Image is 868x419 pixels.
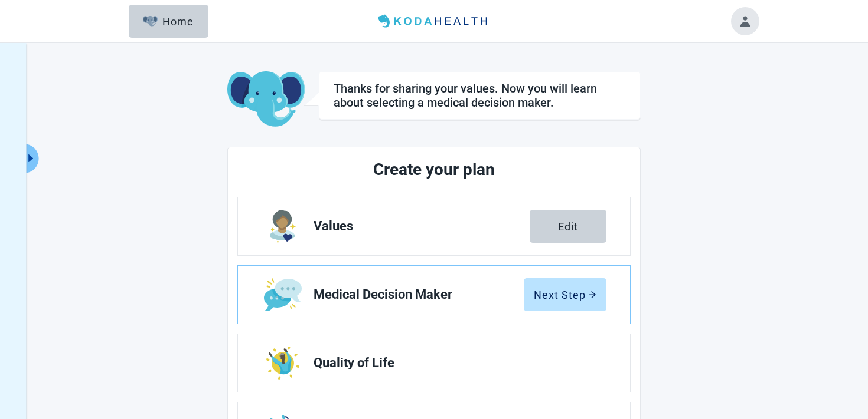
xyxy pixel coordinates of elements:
button: Expand menu [24,144,39,173]
button: Edit [530,210,606,243]
a: Edit Values section [238,197,630,255]
img: Koda Health [373,12,495,31]
span: Medical Decision Maker [314,288,524,302]
button: Toggle account menu [731,7,759,35]
span: Values [314,219,530,233]
a: Edit Medical Decision Maker section [238,266,630,324]
div: Thanks for sharing your values. Now you will learn about selecting a medical decision maker. [334,81,626,110]
span: Quality of Life [314,356,597,370]
div: Home [143,15,194,27]
div: Next Step [534,289,596,301]
img: Koda Elephant [227,71,305,128]
span: caret-right [25,153,37,164]
h2: Create your plan [282,157,586,183]
a: Edit Quality of Life section [238,334,630,392]
button: ElephantHome [129,5,208,38]
img: Elephant [143,16,158,27]
div: Edit [558,220,578,232]
span: arrow-right [588,291,596,299]
button: Next Steparrow-right [524,278,606,311]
